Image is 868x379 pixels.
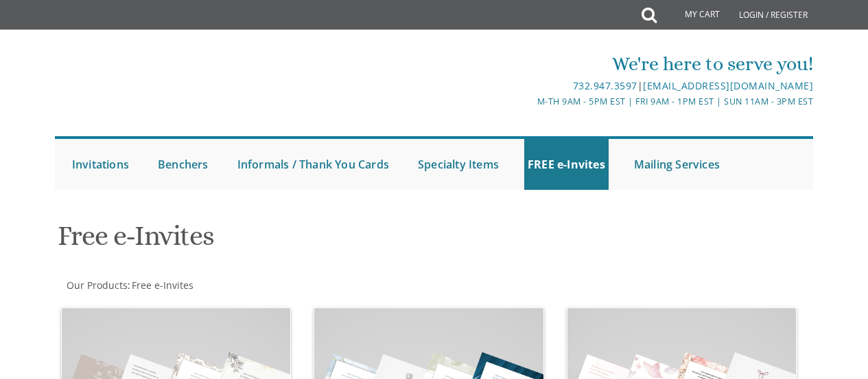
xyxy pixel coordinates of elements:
[234,139,392,190] a: Informals / Thank You Cards
[58,221,553,261] h1: Free e-Invites
[655,1,729,29] a: My Cart
[154,139,212,190] a: Benchers
[65,279,128,292] a: Our Products
[524,139,609,190] a: FREE e-Invites
[573,79,637,92] a: 732.947.3597
[643,79,813,92] a: [EMAIL_ADDRESS][DOMAIN_NAME]
[631,139,723,190] a: Mailing Services
[308,78,813,94] div: |
[55,279,434,292] div: :
[69,139,132,190] a: Invitations
[414,139,502,190] a: Specialty Items
[308,50,813,78] div: We're here to serve you!
[130,279,193,292] a: Free e-Invites
[308,94,813,109] div: M-Th 9am - 5pm EST | Fri 9am - 1pm EST | Sun 11am - 3pm EST
[132,279,193,292] span: Free e-Invites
